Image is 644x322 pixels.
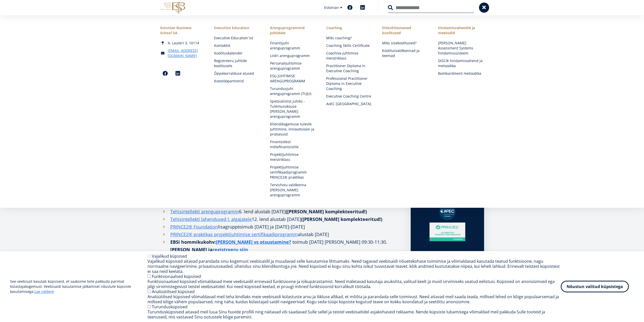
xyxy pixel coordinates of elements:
[326,51,372,61] a: Coachiva juhtimise meistriklass
[438,25,484,35] a: Hindamisvahendid ja meetodid
[382,41,428,46] a: Miks sisekoolitused?
[561,281,629,292] button: Nõustun valitud küpsistega
[160,231,401,238] li: alustab [DATE]
[160,25,204,35] div: Estonian Business School SA
[214,35,260,41] a: Executive Education´ist
[382,48,428,58] a: Koolitusvaldkonnad ja teemad
[270,61,316,71] a: Personalijuhtimise arenguprogramm
[270,25,316,35] a: Arenguprogrammid juhtidele
[438,58,484,68] a: DiSC® hindamisvahend ja metoodika
[214,25,260,30] a: Executive Education
[270,86,316,96] a: Turundusjuhi arenguprogramm (TUJU)
[326,35,372,41] a: Miks coaching?
[214,43,260,48] a: Kontaktid
[301,216,382,222] strong: ([PERSON_NAME] komplekteeritud!)
[326,76,372,91] a: Professional Practitioner Diploma in Executive Coaching
[160,68,170,79] a: Facebook
[152,274,201,279] label: Funktsionaalsed küpsised
[438,71,484,76] a: Bombardment metoodika
[270,53,316,58] a: Liidri arenguprogramm
[270,182,316,198] a: Tervishoiu valdkonna [PERSON_NAME] arenguprogramm
[170,231,298,238] a: PRINCE2® praktikas projektijuhtimise sertifikaadiprogramm
[216,238,291,246] a: [PERSON_NAME] vs otsustamine?
[214,51,260,56] a: Koolituskalender
[152,304,188,310] label: Turundusküpsised
[270,152,316,162] a: Projektijuhtimise meistriklass
[270,139,316,149] a: Finantsidest mittefinantsistile
[218,224,238,230] span: lisagrupp
[152,289,195,294] label: Analüütilised küpsised
[326,63,372,73] a: Practitioner Diploma in Executive Coaching
[160,223,401,231] li: toimub [DATE] ja [DATE]-[DATE]
[173,68,183,79] a: Linkedin
[170,239,293,245] strong: EBSi hommikukohv:
[326,101,372,106] a: AoEC [GEOGRAPHIC_DATA]
[214,71,260,76] a: Õppekorralduse alused
[160,238,401,253] li: toimub [DATE] [PERSON_NAME] 09:30-11:30.
[170,215,252,223] a: Tehisintellekti lahendused I: algajatele
[214,58,260,68] a: Registreeru juhtide koolitusele
[160,41,204,46] div: A. Lauteri 3, 10114
[168,48,204,58] a: [EMAIL_ADDRESS][DOMAIN_NAME]
[326,25,372,30] a: Coaching
[358,3,368,13] a: Linkedin
[170,223,218,231] a: PRINCE2® Foundation
[270,165,316,180] a: Projektijuhtimise sertifikaadiprogramm PRINCE2® praktikas
[160,208,401,215] li: 6. lend alustab [DATE]
[170,247,248,253] strong: [PERSON_NAME] ja
[326,43,372,48] a: Coaching Skills Certificate
[170,208,239,215] a: Tehisintellekti arenguprogramm
[213,246,248,253] a: registreeru siin
[286,209,367,215] strong: ([PERSON_NAME] komplekteeritud!)
[214,79,260,84] a: Koostööpartnerid
[438,41,484,56] a: [PERSON_NAME] Assessment Systems hindamissüsteem
[345,3,355,13] a: Facebook
[270,41,316,51] a: Finantsjuhi arenguprogramm
[326,94,372,99] a: Executive Coaching Centre
[270,122,316,137] a: Kliendikogemuse tulevik: juhtimine, innovatsioon ja protsessid
[382,25,428,35] a: Ettevõttesisesed koolitused
[148,309,561,319] div: Turundusküpsiseid aitavad meil luua Sinu huvide profiili ning näitavad või saadavad Sulle sellel ...
[270,99,316,119] a: Spetsialistist juhiks - Tulemusüksuse [PERSON_NAME] arenguprogramm
[148,294,561,304] div: Analüütilised küpsised võimaldavad meil teha kindlaks meie veebisaidi külastuste arvu ja liikluse...
[270,73,316,84] a: ESG JUHTIMISE ARENGUPROGRAMM
[152,253,187,259] label: Vajalikud küpsised
[148,259,561,274] div: Vajalikud küpsised aitavad parandada sinu kogemust veebisaidil ja muudavad selle kasutamise lihts...
[10,279,148,294] p: See veebisait kasutab küpsiseid, et saaksime teile pakkuda parimat külastajakogemust. Veebisaidi ...
[34,289,54,294] a: Loe rohkem
[160,215,401,223] li: 12. lend alustab [DATE]
[148,279,561,289] div: Funktsionaalsed küpsised võimaldavad meie veebisaidil erinevaid funktsioone ja isikupärastamist. ...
